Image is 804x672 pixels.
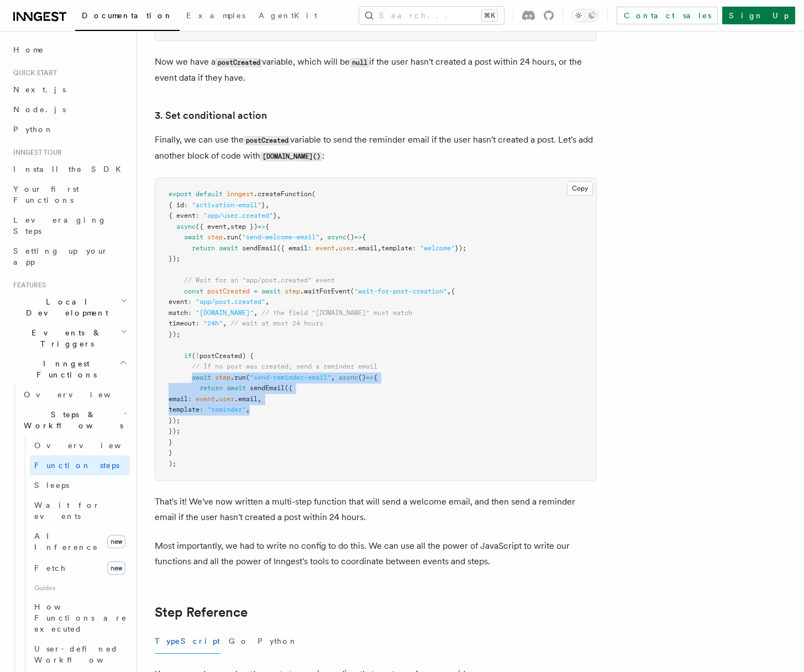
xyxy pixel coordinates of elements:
[169,427,180,435] span: });
[219,395,234,403] span: user
[169,417,180,424] span: });
[19,409,123,431] span: Steps & Workflows
[9,159,130,179] a: Install the SDK
[192,201,261,209] span: "activation-email"
[24,390,138,399] span: Overview
[180,3,252,30] a: Examples
[188,298,192,306] span: :
[30,597,130,639] a: How Functions are executed
[188,309,192,317] span: :
[261,287,281,295] span: await
[308,244,312,252] span: :
[196,212,199,219] span: :
[273,212,277,219] span: }
[227,384,246,392] span: await
[346,233,354,241] span: ()
[169,438,172,446] span: }
[350,287,354,295] span: (
[9,281,46,290] span: Features
[285,287,300,295] span: step
[265,201,269,209] span: ,
[261,201,265,209] span: }
[9,296,120,318] span: Local Development
[9,210,130,241] a: Leveraging Steps
[34,602,127,633] span: How Functions are executed
[155,108,267,123] a: 3. Set conditional action
[246,406,250,413] span: ,
[381,244,412,252] span: template
[259,11,317,20] span: AgentKit
[155,494,597,525] p: That's it! We've now written a multi-step function that will send a welcome email, and then send ...
[30,526,130,557] a: AI Inferencenew
[196,298,265,306] span: "app/post.created"
[169,201,184,209] span: { id
[277,244,308,252] span: ({ email
[34,461,119,470] span: Function steps
[184,287,203,295] span: const
[258,395,261,403] span: ,
[261,309,412,317] span: // the field "[DOMAIN_NAME]" must match
[362,233,366,241] span: {
[155,132,597,164] p: Finally, we can use the variable to send the reminder email if the user hasn't created a post. Le...
[199,352,254,360] span: postCreated) {
[13,125,54,134] span: Python
[203,319,223,327] span: "24h"
[350,58,369,67] code: null
[82,11,173,20] span: Documentation
[9,354,130,385] button: Inngest Functions
[30,639,130,670] a: User-defined Workflows
[155,538,597,569] p: Most importantly, we had to write no config to do this. We can use all the power of JavaScript to...
[242,244,277,252] span: sendEmail
[13,85,66,94] span: Next.js
[169,319,196,327] span: timeout
[30,475,130,495] a: Sleeps
[9,323,130,354] button: Events & Triggers
[451,287,455,295] span: {
[285,384,292,392] span: ({
[9,99,130,119] a: Node.js
[312,190,316,198] span: (
[331,374,335,381] span: ,
[215,374,230,381] span: step
[9,327,120,349] span: Events & Triggers
[176,223,196,230] span: async
[192,244,215,252] span: return
[199,384,223,392] span: return
[30,495,130,526] a: Wait for events
[196,190,223,198] span: default
[169,298,188,306] span: event
[242,233,319,241] span: "send-welcome-email"
[300,287,350,295] span: .waitForEvent
[230,319,323,327] span: // wait at most 24 hours
[30,557,130,579] a: Fetchnew
[339,374,358,381] span: async
[412,244,416,252] span: :
[155,629,220,654] button: TypeScript
[34,564,66,573] span: Fetch
[260,152,322,161] code: [DOMAIN_NAME]()
[186,11,245,20] span: Examples
[455,244,466,252] span: });
[13,105,66,114] span: Node.js
[230,374,246,381] span: .run
[188,395,192,403] span: :
[277,212,281,219] span: ,
[327,233,346,241] span: async
[34,501,100,521] span: Wait for events
[34,644,134,664] span: User-defined Workflows
[9,358,119,380] span: Inngest Functions
[250,374,331,381] span: "send-reminder-email"
[192,363,377,370] span: // If no post was created, send a reminder email
[203,212,273,219] span: "app/user.created"
[196,309,254,317] span: "[DOMAIN_NAME]"
[254,287,258,295] span: =
[227,223,230,230] span: ,
[184,233,203,241] span: await
[207,406,246,413] span: "reminder"
[34,481,69,490] span: Sleeps
[617,7,718,24] a: Contact sales
[252,3,324,30] a: AgentKit
[169,406,199,413] span: template
[335,244,339,252] span: .
[319,233,323,241] span: ,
